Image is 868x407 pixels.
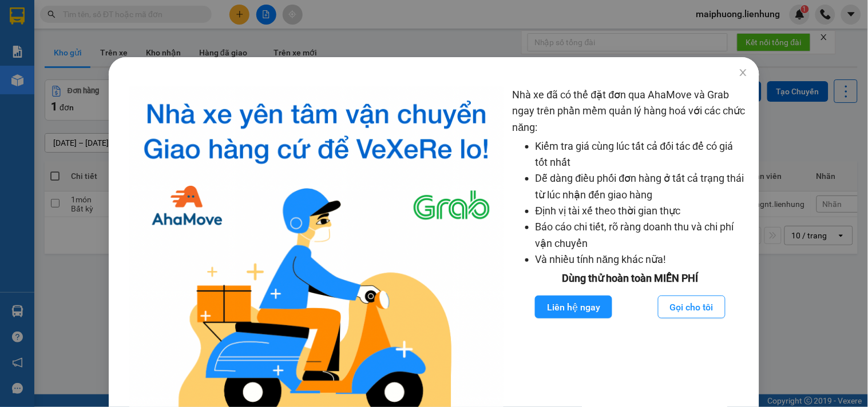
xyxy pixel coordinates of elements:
div: Dùng thử hoàn toàn MIỄN PHÍ [513,270,748,286]
button: Gọi cho tôi [658,296,726,318]
li: Kiểm tra giá cùng lúc tất cả đối tác để có giá tốt nhất [536,138,748,171]
li: Định vị tài xế theo thời gian thực [536,203,748,219]
li: Báo cáo chi tiết, rõ ràng doanh thu và chi phí vận chuyển [536,219,748,252]
span: close [739,68,748,77]
button: Liên hệ ngay [535,296,612,318]
span: Gọi cho tôi [670,300,714,314]
li: Và nhiều tính năng khác nữa! [536,252,748,268]
li: Dễ dàng điều phối đơn hàng ở tất cả trạng thái từ lúc nhận đến giao hàng [536,170,748,203]
span: Liên hệ ngay [547,300,600,314]
button: Close [727,57,759,89]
